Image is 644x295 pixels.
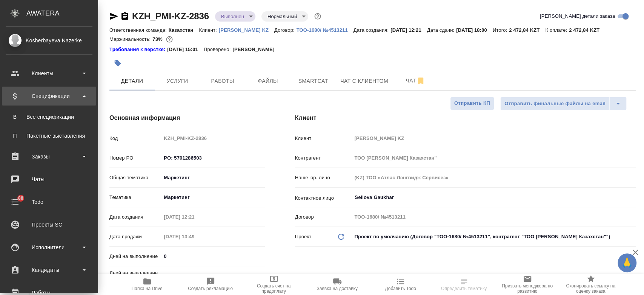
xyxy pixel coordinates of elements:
h4: Клиент [295,113,636,123]
span: Чат [397,76,433,85]
button: 93.10 RUB; [164,34,174,44]
div: AWATERA [26,6,98,21]
svg: Отписаться [416,76,425,85]
div: Исполнители [6,242,92,253]
span: Папка на Drive [132,286,163,291]
button: Создать рекламацию [179,274,242,295]
p: Клиент [295,135,352,142]
button: Заявка на доставку [306,274,369,295]
div: Пакетные выставления [9,132,89,140]
button: Скопировать ссылку на оценку заказа [559,274,622,295]
input: Пустое поле [161,211,227,222]
div: Заказы [6,151,92,162]
div: split button [500,97,627,110]
p: 2 472,84 KZT [509,27,545,33]
span: Чат с клиентом [340,76,388,86]
p: ТОО-1680/ №4513211 [297,27,354,33]
span: Создать счет на предоплату [247,283,301,294]
p: Наше юр. лицо [295,174,352,182]
p: Клиент: [199,27,218,33]
button: Скопировать ссылку [120,12,129,21]
span: Детали [114,76,150,86]
a: ТОО-1680/ №4513211 [297,26,354,33]
span: Создать рекламацию [188,286,233,291]
div: Клиенты [6,68,92,79]
p: Дней на выполнение (авт.) [109,269,161,284]
span: Услуги [159,76,195,86]
button: Скопировать ссылку для ЯМессенджера [109,12,118,21]
p: Номер PO [109,154,161,162]
h4: Основная информация [109,113,265,123]
input: ✎ Введи что-нибудь [161,152,264,163]
a: 88Todo [2,193,96,211]
div: Выполнен [261,11,308,22]
button: Отправить КП [450,97,494,110]
p: Договор [295,213,352,221]
p: [DATE] 15:01 [167,46,204,53]
a: Требования к верстке: [109,46,167,53]
button: Добавить Todo [369,274,432,295]
span: 88 [14,194,28,202]
button: Призвать менеджера по развитию [496,274,559,295]
div: Чаты [6,174,92,185]
div: Проект по умолчанию (Договор "ТОО-1680/ №4513211", контрагент "ТОО [PERSON_NAME] Казахстан"") [352,230,636,243]
span: Отправить финальные файлы на email [504,99,606,108]
a: ППакетные выставления [6,128,92,143]
p: Контрагент [295,154,352,162]
button: Доп статусы указывают на важность/срочность заказа [313,11,323,21]
div: Спецификации [6,90,92,102]
p: Дата сдачи: [427,27,456,33]
span: Smartcat [295,76,331,86]
span: [PERSON_NAME] детали заказа [540,12,615,20]
input: Пустое поле [352,211,636,222]
button: 🙏 [618,253,636,272]
p: Маржинальность: [109,36,152,42]
button: Добавить тэг [109,55,126,71]
p: Дней на выполнение [109,253,161,260]
p: 2 472,84 KZT [569,27,605,33]
div: Маркетинг [161,191,264,204]
span: Файлы [250,76,286,86]
p: [PERSON_NAME] [232,46,280,53]
input: Пустое поле [161,271,264,282]
p: Проект [295,233,312,241]
a: KZH_PMI-KZ-2836 [132,11,209,21]
p: Дата создания [109,213,161,221]
button: Нормальный [265,13,299,20]
div: Выполнен [215,11,255,22]
div: Кандидаты [6,264,92,276]
p: Проверено: [204,46,233,53]
p: Дата создания: [354,27,390,33]
input: Пустое поле [161,133,264,144]
span: Призвать менеджера по развитию [500,283,555,294]
a: ВВсе спецификации [6,109,92,124]
span: Заявка на доставку [317,286,357,291]
button: Создать счет на предоплату [242,274,306,295]
div: Все спецификации [9,113,89,121]
button: Отправить финальные файлы на email [500,97,610,110]
div: Todo [6,196,92,208]
p: Казахстан [169,27,199,33]
p: [DATE] 12:21 [390,27,427,33]
a: Проекты SC [2,215,96,234]
div: Нажми, чтобы открыть папку с инструкцией [109,46,167,53]
p: 73% [152,36,164,42]
p: [PERSON_NAME] KZ [219,27,274,33]
span: Работы [204,76,241,86]
p: Контактное лицо [295,194,352,202]
p: Тематика [109,194,161,201]
span: Добавить Todo [385,286,416,291]
div: Kosherbayeva Nazerke [6,36,92,45]
div: Маркетинг [161,171,264,184]
p: Договор: [274,27,297,33]
input: Пустое поле [352,172,636,183]
p: Ответственная команда: [109,27,169,33]
span: Скопировать ссылку на оценку заказа [564,283,618,294]
a: [PERSON_NAME] KZ [219,26,274,33]
p: К оплате: [545,27,569,33]
p: Код [109,135,161,142]
a: Чаты [2,170,96,189]
p: [DATE] 18:00 [456,27,493,33]
button: Выполнен [219,13,246,20]
input: Пустое поле [352,152,636,163]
